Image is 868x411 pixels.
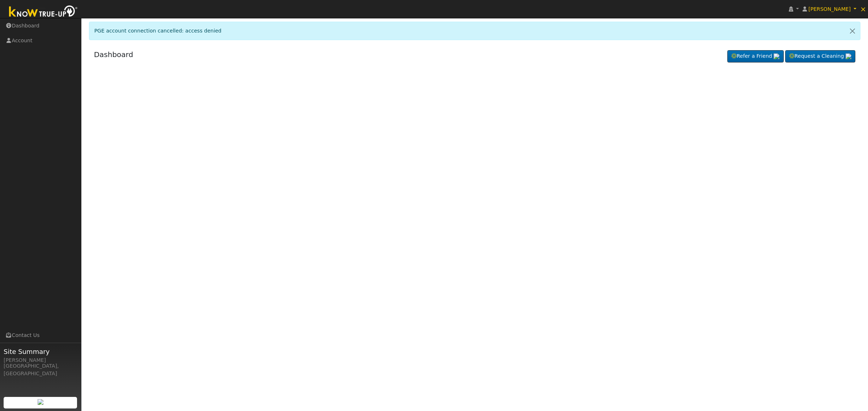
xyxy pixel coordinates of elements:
[846,53,851,59] img: retrieve
[845,22,860,40] a: Close
[4,356,77,364] div: [PERSON_NAME]
[808,6,851,12] span: [PERSON_NAME]
[774,53,779,59] img: retrieve
[4,362,77,377] div: [GEOGRAPHIC_DATA], [GEOGRAPHIC_DATA]
[5,4,81,20] img: Know True-Up
[860,5,866,13] span: ×
[4,347,77,356] span: Site Summary
[727,50,784,62] a: Refer a Friend
[38,399,43,405] img: retrieve
[89,22,861,40] div: PGE account connection cancelled: access denied
[785,50,855,62] a: Request a Cleaning
[94,50,133,59] a: Dashboard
